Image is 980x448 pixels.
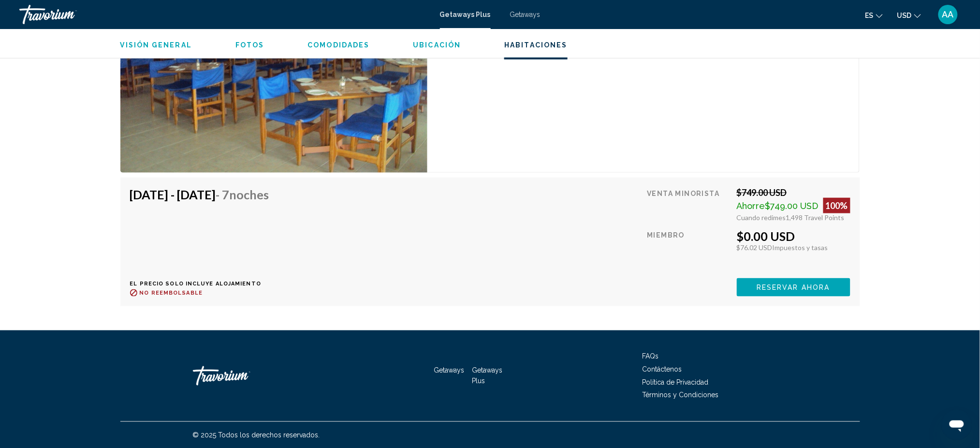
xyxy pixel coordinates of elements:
a: Travorium [19,5,430,24]
span: Impuestos y tasas [773,243,828,252]
a: Getaways Plus [472,366,502,385]
a: Travorium [193,361,290,390]
span: © 2025 Todos los derechos reservados. [193,432,320,439]
div: $76.02 USD [737,243,850,252]
span: 1,498 Travel Points [786,213,845,222]
span: Ahorre [737,201,765,211]
button: Change currency [897,8,921,22]
div: 100% [823,198,850,213]
span: USD [897,12,912,19]
span: Reservar ahora [757,284,830,292]
span: - 7 [216,187,269,202]
a: Política de Privacidad [643,378,709,386]
p: El precio solo incluye alojamiento [130,281,277,287]
button: User Menu [936,4,961,25]
button: Fotos [235,41,264,49]
span: Ubicación [413,41,461,49]
span: es [865,12,874,19]
div: Miembro [647,229,730,271]
button: Visión general [120,41,192,49]
span: AA [942,10,954,19]
button: Habitaciones [504,41,567,49]
button: Ubicación [413,41,461,49]
a: FAQs [643,352,659,360]
span: No reembolsable [140,290,203,296]
a: Getaways Plus [440,11,491,18]
span: Visión general [120,41,192,49]
span: Comodidades [307,41,369,49]
div: $0.00 USD [737,229,850,243]
span: $749.00 USD [765,201,819,211]
a: Getaways [510,11,541,18]
div: Venta minorista [647,187,730,222]
div: $749.00 USD [737,187,850,198]
button: Reservar ahora [737,278,850,296]
h4: [DATE] - [DATE] [130,187,269,202]
a: Getaways [434,366,465,374]
button: Change language [865,8,883,22]
iframe: Botón para iniciar la ventana de mensajería [941,409,972,440]
button: Comodidades [307,41,369,49]
span: Fotos [235,41,264,49]
a: Términos y Condiciones [643,391,719,399]
span: noches [230,187,269,202]
span: Cuando redimes [737,213,786,222]
span: Habitaciones [504,41,567,49]
a: Contáctenos [643,365,682,373]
